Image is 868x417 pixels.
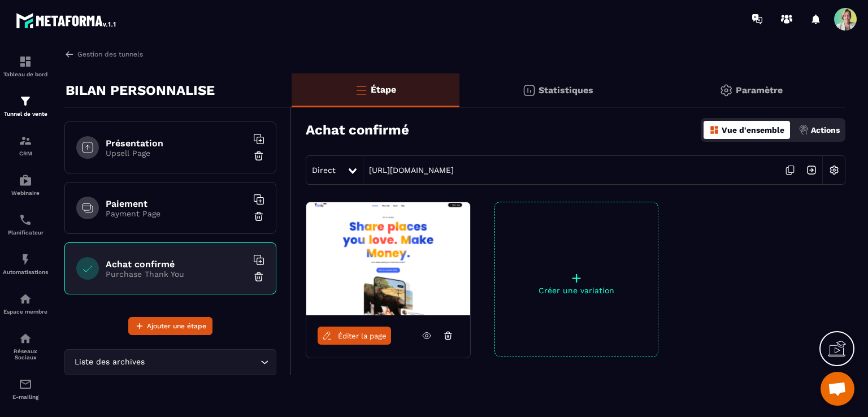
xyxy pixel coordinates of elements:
[522,84,536,97] img: stats.20deebd0.svg
[147,356,258,368] input: Search for option
[3,86,48,125] a: formationformationTunnel de vente
[3,309,48,315] p: Espace membre
[823,159,845,181] img: setting-w.858f3a88.svg
[3,348,48,360] p: Réseaux Sociaux
[539,85,593,95] p: Statistiques
[19,94,32,108] img: formation
[64,49,75,59] img: arrow
[354,83,368,97] img: bars-o.4a397970.svg
[19,253,32,266] img: automations
[318,327,391,345] a: Éditer la page
[3,125,48,165] a: formationformationCRM
[3,165,48,205] a: automationsautomationsWebinaire
[147,320,206,332] span: Ajouter une étape
[16,10,118,31] img: logo
[338,332,387,340] span: Éditer la page
[3,229,48,236] p: Planificateur
[722,125,784,134] p: Vue d'ensemble
[3,394,48,400] p: E-mailing
[19,55,32,68] img: formation
[312,166,336,175] span: Direct
[3,46,48,86] a: formationformationTableau de bord
[19,134,32,147] img: formation
[106,259,247,270] h6: Achat confirmé
[253,271,264,283] img: trash
[736,85,783,95] p: Paramètre
[3,284,48,323] a: automationsautomationsEspace membre
[3,244,48,284] a: automationsautomationsAutomatisations
[3,323,48,369] a: social-networksocial-networkRéseaux Sociaux
[3,369,48,409] a: emailemailE-mailing
[19,332,32,345] img: social-network
[66,79,215,102] p: BILAN PERSONNALISE
[371,84,396,95] p: Étape
[106,209,247,218] p: Payment Page
[811,125,840,134] p: Actions
[128,317,212,335] button: Ajouter une étape
[495,270,658,286] p: +
[821,372,854,406] a: Ouvrir le chat
[253,211,264,222] img: trash
[19,292,32,306] img: automations
[19,173,32,187] img: automations
[19,213,32,227] img: scheduler
[3,269,48,275] p: Automatisations
[3,150,48,157] p: CRM
[106,270,247,279] p: Purchase Thank You
[64,49,143,59] a: Gestion des tunnels
[719,84,733,97] img: setting-gr.5f69749f.svg
[3,190,48,196] p: Webinaire
[19,377,32,391] img: email
[64,349,276,375] div: Search for option
[798,125,809,135] img: actions.d6e523a2.png
[3,71,48,77] p: Tableau de bord
[3,205,48,244] a: schedulerschedulerPlanificateur
[306,202,470,315] img: image
[106,149,247,158] p: Upsell Page
[306,122,409,138] h3: Achat confirmé
[253,150,264,162] img: trash
[106,138,247,149] h6: Présentation
[72,356,147,368] span: Liste des archives
[801,159,822,181] img: arrow-next.bcc2205e.svg
[495,286,658,295] p: Créer une variation
[3,111,48,117] p: Tunnel de vente
[363,166,454,175] a: [URL][DOMAIN_NAME]
[709,125,719,135] img: dashboard-orange.40269519.svg
[106,198,247,209] h6: Paiement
